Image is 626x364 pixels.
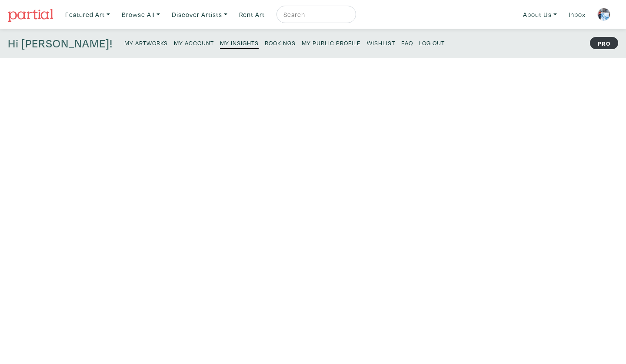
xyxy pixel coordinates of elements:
[220,39,259,47] small: My Insights
[401,39,413,47] small: FAQ
[174,39,214,47] small: My Account
[124,39,168,47] small: My Artworks
[367,39,395,47] small: Wishlist
[419,39,445,47] small: Log Out
[265,39,296,47] small: Bookings
[61,6,114,23] a: Featured Art
[419,37,445,48] a: Log Out
[283,9,348,20] input: Search
[220,37,259,49] a: My Insights
[367,37,395,48] a: Wishlist
[401,37,413,48] a: FAQ
[265,37,296,48] a: Bookings
[302,39,361,47] small: My Public Profile
[302,37,361,48] a: My Public Profile
[597,8,610,21] img: phpThumb.php
[8,37,113,50] h4: Hi [PERSON_NAME]!
[590,37,618,49] strong: PRO
[174,37,214,48] a: My Account
[235,6,269,23] a: Rent Art
[124,37,168,48] a: My Artworks
[118,6,164,23] a: Browse All
[565,6,589,23] a: Inbox
[168,6,231,23] a: Discover Artists
[519,6,561,23] a: About Us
